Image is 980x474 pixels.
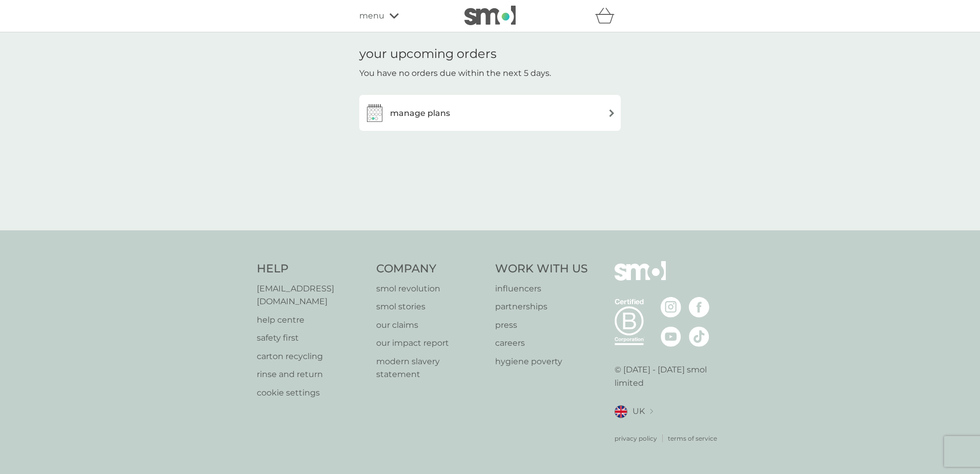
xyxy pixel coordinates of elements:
h4: Work With Us [495,261,588,277]
img: smol [615,261,666,296]
img: visit the smol Facebook page [689,297,709,318]
a: help centre [257,313,366,327]
span: menu [359,9,384,23]
img: visit the smol Tiktok page [689,326,709,347]
a: careers [495,337,588,350]
a: [EMAIL_ADDRESS][DOMAIN_NAME] [257,282,366,308]
span: UK [632,405,645,418]
a: smol stories [376,300,485,313]
p: © [DATE] - [DATE] smol limited [615,363,724,389]
a: our claims [376,319,485,332]
p: You have no orders due within the next 5 days. [359,67,551,80]
a: our impact report [376,337,485,350]
a: influencers [495,282,588,295]
img: visit the smol Youtube page [661,326,681,347]
a: rinse and return [257,368,366,381]
img: arrow right [608,109,616,117]
a: safety first [257,331,366,345]
a: hygiene poverty [495,355,588,368]
a: modern slavery statement [376,355,485,381]
a: cookie settings [257,386,366,400]
h3: manage plans [390,107,450,120]
a: smol revolution [376,282,485,295]
a: privacy policy [615,433,657,443]
img: visit the smol Instagram page [661,297,681,318]
h1: your upcoming orders [359,47,497,62]
img: smol [464,6,516,25]
div: basket [595,6,621,26]
a: press [495,319,588,332]
a: terms of service [668,433,717,443]
img: UK flag [615,405,627,418]
a: carton recycling [257,350,366,363]
a: partnerships [495,300,588,313]
h4: Company [376,261,485,277]
h4: Help [257,261,366,277]
img: select a new location [650,409,653,414]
